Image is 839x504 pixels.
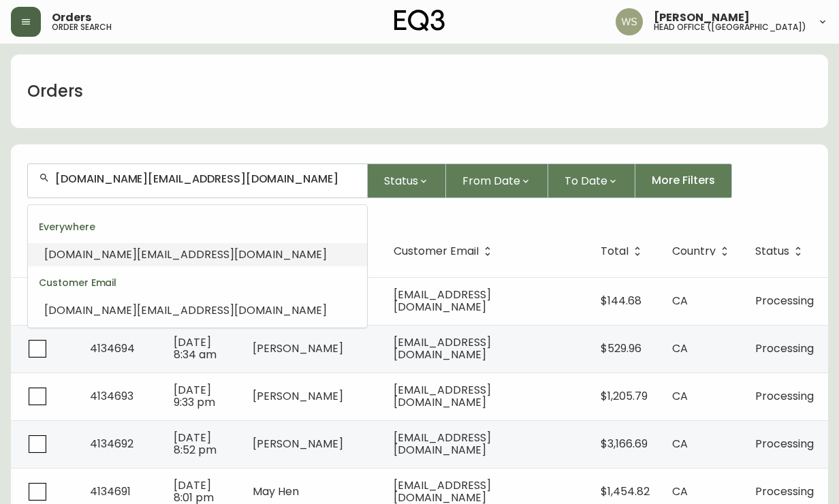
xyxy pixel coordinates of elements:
[174,334,217,362] span: [DATE] 8:34 am
[253,388,343,404] span: [PERSON_NAME]
[672,388,688,404] span: CA
[672,247,716,255] span: Country
[28,266,367,299] div: Customer Email
[462,172,520,189] span: From Date
[601,436,648,452] span: $3,166.69
[384,172,418,189] span: Status
[44,247,327,262] span: [DOMAIN_NAME][EMAIL_ADDRESS][DOMAIN_NAME]
[394,334,491,362] span: [EMAIL_ADDRESS][DOMAIN_NAME]
[90,388,133,404] span: 4134693
[635,163,732,198] button: More Filters
[27,80,83,103] h1: Orders
[652,173,715,188] span: More Filters
[90,436,133,452] span: 4134692
[755,293,814,309] span: Processing
[394,382,491,410] span: [EMAIL_ADDRESS][DOMAIN_NAME]
[755,484,814,499] span: Processing
[90,484,131,499] span: 4134691
[174,382,215,410] span: [DATE] 9:33 pm
[394,247,479,255] span: Customer Email
[601,484,650,499] span: $1,454.82
[253,436,343,452] span: [PERSON_NAME]
[672,245,733,257] span: Country
[672,341,688,356] span: CA
[368,163,446,198] button: Status
[654,12,750,23] span: [PERSON_NAME]
[52,23,112,31] h5: order search
[253,341,343,356] span: [PERSON_NAME]
[174,430,217,458] span: [DATE] 8:52 pm
[394,245,496,257] span: Customer Email
[755,388,814,404] span: Processing
[90,341,135,356] span: 4134694
[55,172,356,185] input: Search
[253,484,299,499] span: May Hen
[394,430,491,458] span: [EMAIL_ADDRESS][DOMAIN_NAME]
[755,247,789,255] span: Status
[601,247,629,255] span: Total
[755,341,814,356] span: Processing
[654,23,806,31] h5: head office ([GEOGRAPHIC_DATA])
[601,293,642,309] span: $144.68
[52,12,91,23] span: Orders
[44,302,327,318] span: [DOMAIN_NAME][EMAIL_ADDRESS][DOMAIN_NAME]
[446,163,548,198] button: From Date
[28,210,367,243] div: Everywhere
[394,287,491,315] span: [EMAIL_ADDRESS][DOMAIN_NAME]
[601,388,648,404] span: $1,205.79
[548,163,635,198] button: To Date
[394,10,445,31] img: logo
[672,293,688,309] span: CA
[755,245,807,257] span: Status
[616,8,643,35] img: d421e764c7328a6a184e62c810975493
[672,436,688,452] span: CA
[565,172,607,189] span: To Date
[755,436,814,452] span: Processing
[601,341,642,356] span: $529.96
[672,484,688,499] span: CA
[601,245,646,257] span: Total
